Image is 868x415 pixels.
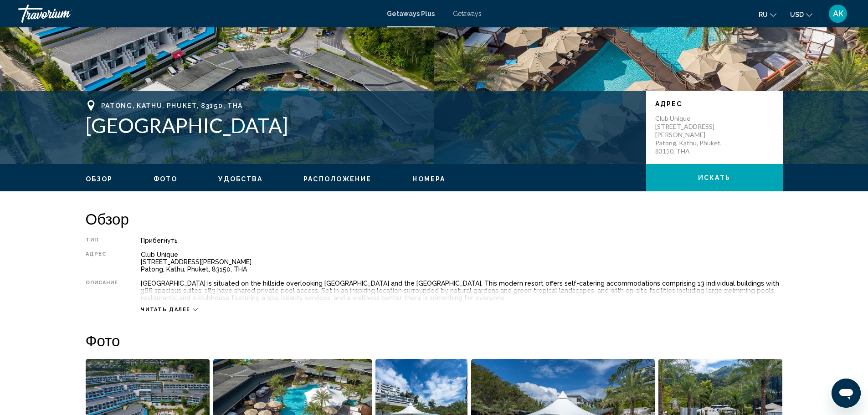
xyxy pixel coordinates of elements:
[141,306,198,313] button: Читать далее
[387,10,435,17] a: Getaways Plus
[655,114,728,155] p: Club Unique [STREET_ADDRESS][PERSON_NAME] Patong, Kathu, Phuket, 83150, THA
[412,175,445,183] span: Номера
[86,175,113,183] button: Обзор
[655,100,774,108] p: Адрес
[86,331,783,349] h2: Фото
[453,10,482,17] a: Getaways
[141,307,190,313] span: Читать далее
[790,8,812,21] button: Change currency
[833,9,843,18] span: AK
[101,102,243,109] span: Patong, Kathu, Phuket, 83150, THA
[832,379,861,408] iframe: Кнопка запуска окна обмена сообщениями
[790,11,804,18] span: USD
[86,251,118,273] div: Адрес
[141,251,782,273] div: Club Unique [STREET_ADDRESS][PERSON_NAME] Patong, Kathu, Phuket, 83150, THA
[218,175,262,183] button: Удобства
[154,175,177,183] span: Фото
[698,174,730,182] span: искать
[86,175,113,183] span: Обзор
[18,5,378,23] a: Travorium
[759,8,776,21] button: Change language
[86,237,118,244] div: Тип
[836,16,859,39] button: Next image
[141,280,782,302] div: [GEOGRAPHIC_DATA] is situated on the hillside overlooking [GEOGRAPHIC_DATA] and the [GEOGRAPHIC_D...
[826,4,850,23] button: User Menu
[86,113,637,137] h1: [GEOGRAPHIC_DATA]
[303,175,371,183] button: Расположение
[412,175,445,183] button: Номера
[9,16,32,39] button: Previous image
[141,237,782,244] div: Прибегнуть
[646,164,783,191] button: искать
[303,175,371,183] span: Расположение
[86,280,118,302] div: Описание
[86,210,783,228] h2: Обзор
[759,11,768,18] span: ru
[218,175,262,183] span: Удобства
[154,175,177,183] button: Фото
